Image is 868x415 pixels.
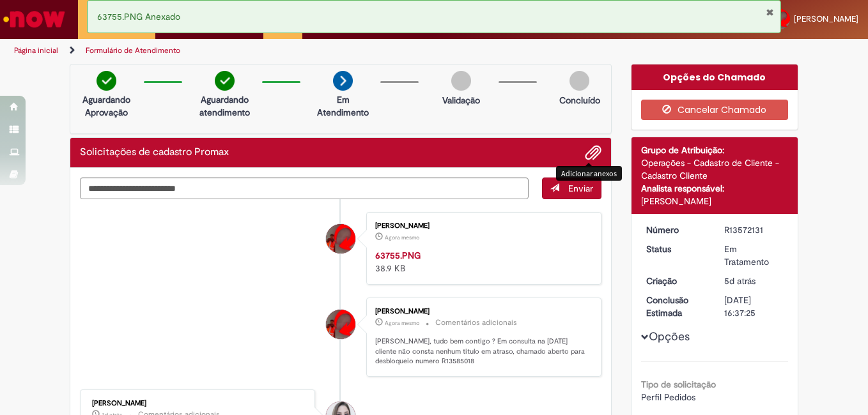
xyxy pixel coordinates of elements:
[641,144,789,156] div: Grupo de Atribuição:
[435,317,517,328] small: Comentários adicionais
[641,391,695,403] span: Perfil Pedidos
[80,177,529,199] textarea: Digite sua mensagem aqui...
[312,93,374,119] p: Em Atendimento
[637,223,715,236] dt: Número
[97,11,180,22] span: 63755.PNG Anexado
[333,71,353,91] img: arrow-next.png
[641,156,789,182] div: Operações - Cadastro de Cliente - Cadastro Cliente
[637,294,715,319] dt: Conclusão Estimada
[724,275,756,287] span: 5d atrás
[570,71,589,91] img: img-circle-grey.png
[97,71,116,91] img: check-circle-green.png
[14,45,58,56] a: Página inicial
[766,7,774,17] button: Fechar Notificação
[724,275,756,287] time: 26/09/2025 17:54:57
[385,319,419,327] span: Agora mesmo
[637,275,715,287] dt: Criação
[1,6,67,32] img: ServiceNow
[375,250,421,261] a: 63755.PNG
[10,39,569,63] ul: Trilhas de página
[794,13,858,24] span: [PERSON_NAME]
[559,94,600,107] p: Concluído
[451,71,471,91] img: img-circle-grey.png
[375,222,588,230] div: [PERSON_NAME]
[194,93,256,119] p: Aguardando atendimento
[568,183,593,194] span: Enviar
[724,294,784,319] div: [DATE] 16:37:25
[641,379,716,390] b: Tipo de solicitação
[724,243,784,268] div: Em Tratamento
[375,249,588,275] div: 38.9 KB
[80,147,229,158] h2: Solicitações de cadastro Promax Histórico de tíquete
[585,144,601,161] button: Adicionar anexos
[75,93,137,119] p: Aguardando Aprovação
[641,195,789,207] div: [PERSON_NAME]
[724,223,784,236] div: R13572131
[632,64,798,90] div: Opções do Chamado
[556,166,622,181] div: Adicionar anexos
[92,400,305,407] div: [PERSON_NAME]
[542,177,601,199] button: Enviar
[637,243,715,255] dt: Status
[326,310,355,339] div: Leandro Nunes Gomes
[385,319,419,327] time: 01/10/2025 10:37:25
[215,71,235,91] img: check-circle-green.png
[375,336,588,366] p: [PERSON_NAME], tudo bem contigo ? Em consulta na [DATE] cliente não consta nenhum titulo em atras...
[641,100,789,120] button: Cancelar Chamado
[326,224,355,253] div: Leandro Nunes Gomes
[375,308,588,315] div: [PERSON_NAME]
[641,182,789,195] div: Analista responsável:
[724,275,784,287] div: 26/09/2025 17:54:57
[442,94,480,107] p: Validação
[385,234,419,241] span: Agora mesmo
[86,45,180,56] a: Formulário de Atendimento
